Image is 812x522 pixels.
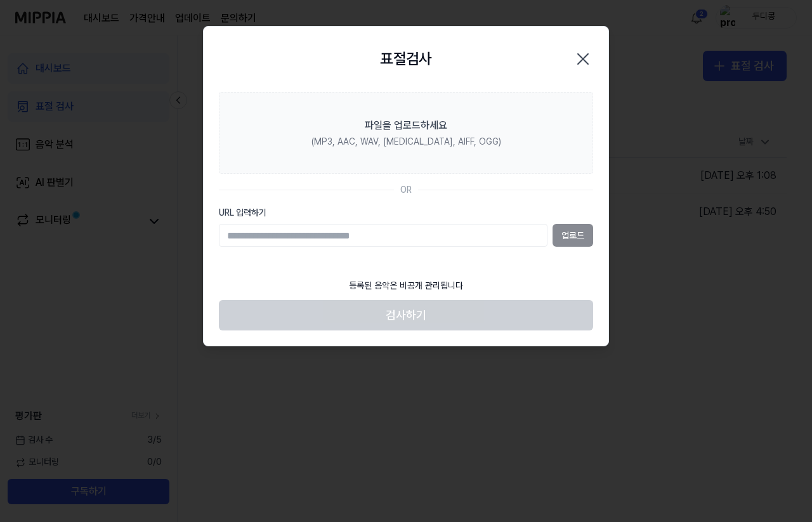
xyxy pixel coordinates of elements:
[341,272,471,300] div: 등록된 음악은 비공개 관리됩니다
[400,184,412,197] div: OR
[219,207,593,219] label: URL 입력하기
[311,136,501,148] div: (MP3, AAC, WAV, [MEDICAL_DATA], AIFF, OGG)
[365,118,447,133] div: 파일을 업로드하세요
[380,47,432,71] h2: 표절검사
